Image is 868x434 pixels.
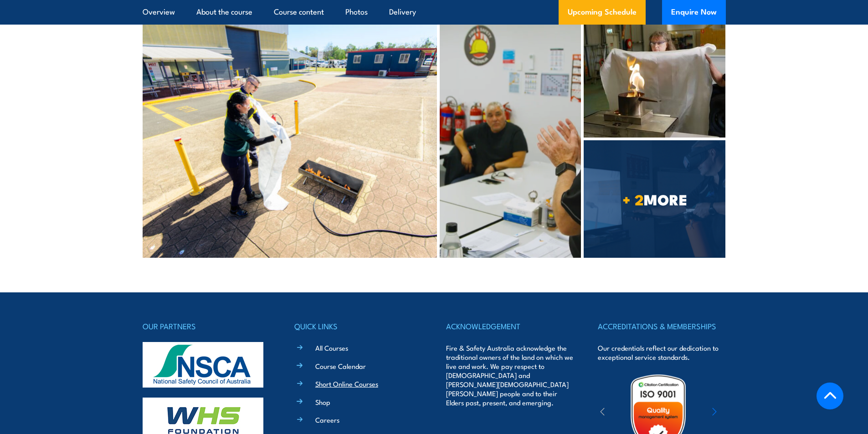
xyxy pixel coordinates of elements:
[315,361,366,371] a: Course Calendar
[622,188,644,210] strong: + 2
[315,397,330,407] a: Shop
[584,193,725,205] span: MORE
[446,320,574,332] h4: ACKNOWLEDGEMENT
[584,140,725,257] a: + 2MORE
[143,20,437,257] img: Fire Extinguisher Training
[440,20,581,257] img: Fire Extinguisher Classroom Training
[446,343,574,407] p: Fire & Safety Australia acknowledge the traditional owners of the land on which we live and work....
[598,320,725,332] h4: ACCREDITATIONS & MEMBERSHIPS
[315,343,348,352] a: All Courses
[699,398,778,429] img: ewpa-logo
[584,20,725,138] img: Fire Extinguisher Fire Blanket
[315,415,339,424] a: Careers
[143,320,270,332] h4: OUR PARTNERS
[598,343,725,362] p: Our credentials reflect our dedication to exceptional service standards.
[294,320,422,332] h4: QUICK LINKS
[143,342,263,388] img: nsca-logo-footer
[315,379,378,388] a: Short Online Courses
